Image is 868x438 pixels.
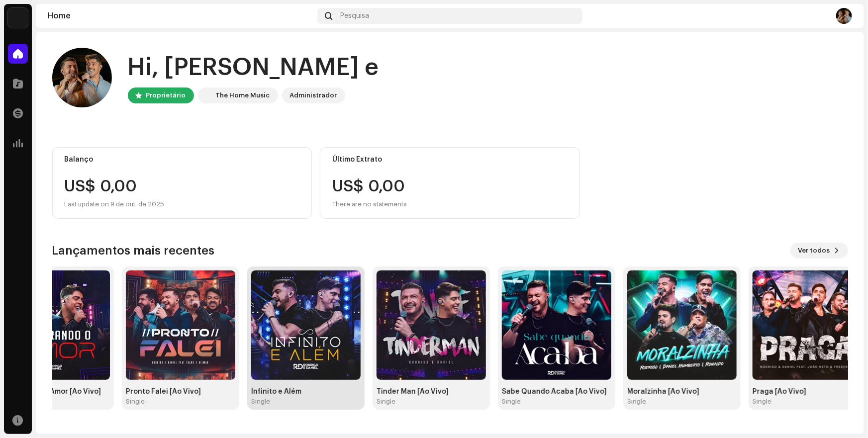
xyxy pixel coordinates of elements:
img: 455a314a-6729-4eb5-9c20-8556353465f4 [377,270,486,380]
div: Administrador [290,89,337,101]
div: Single [126,398,145,406]
img: c86870aa-2232-4ba3-9b41-08f587110171 [200,89,212,101]
img: 58f8bf28-d790-497c-84e4-e849e5bd8e52 [52,48,112,107]
img: 4de276ec-7bba-43cc-b7ea-d4a1f5d961f9 [126,270,235,380]
div: Tinder Man [Ao Vivo] [377,388,486,396]
img: 9c9d9ff7-1949-4907-9534-3de7c7ca41c2 [251,270,361,380]
div: Home [48,12,313,20]
div: The Home Music [216,89,270,101]
re-o-card-value: Último Extrato [320,147,580,219]
img: 844dc448-f74f-40a6-bf37-79e93d7f10ca [502,270,611,380]
div: Pronto Falei [Ao Vivo] [126,388,235,396]
img: 1259ec77-3fcb-47ed-a23c-4474a0d59c3e [753,270,862,380]
div: Infinito e Além [251,388,361,396]
div: Single [753,398,772,406]
div: Praga [Ao Vivo] [753,388,862,396]
div: Single [251,398,270,406]
button: Ver todos [790,243,848,259]
div: Single [502,398,521,406]
span: Pesquisa [341,12,370,20]
div: Single [377,398,395,406]
img: 26a83d4e-a7e9-4ff4-abef-6878e3a511bd [627,270,737,380]
span: Ver todos [798,241,830,261]
div: Celebrando o Amor [Ao Vivo] [0,388,110,396]
h3: Lançamentos mais recentes [52,243,215,259]
img: e8b20826-1307-40c6-a43d-be46dd5dc9f9 [0,270,110,380]
div: Proprietário [146,89,186,101]
div: Last update on 9 de out. de 2025 [65,198,300,210]
div: Moralzinha [Ao Vivo] [627,388,737,396]
re-o-card-value: Balanço [52,147,312,219]
div: Último Extrato [332,156,568,164]
div: Single [627,398,646,406]
img: c86870aa-2232-4ba3-9b41-08f587110171 [8,8,28,28]
div: Balanço [65,156,300,164]
div: Hi, [PERSON_NAME] e [128,52,379,84]
div: Sabe Quando Acaba [Ao Vivo] [502,388,611,396]
img: 58f8bf28-d790-497c-84e4-e849e5bd8e52 [836,8,852,24]
div: There are no statements [332,198,407,210]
